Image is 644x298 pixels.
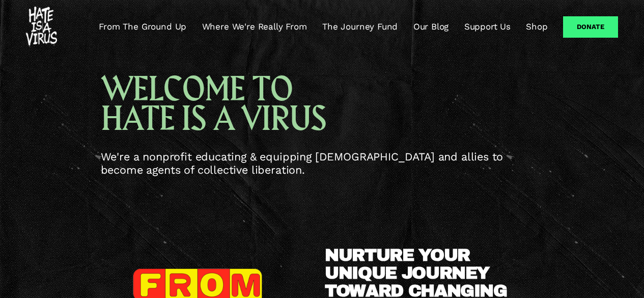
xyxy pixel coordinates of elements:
a: The Journey Fund [322,21,398,33]
a: Support Us [464,21,511,33]
span: We're a nonprofit educating & equipping [DEMOGRAPHIC_DATA] and allies to become agents of collect... [101,150,507,176]
a: Our Blog [413,21,449,33]
img: #HATEISAVIRUS [26,7,57,47]
span: WELCOME TO HATE IS A VIRUS [101,68,326,141]
a: From The Ground Up [99,21,186,33]
a: Where We're Really From [202,21,307,33]
a: Shop [526,21,547,33]
a: Donate [563,16,618,38]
